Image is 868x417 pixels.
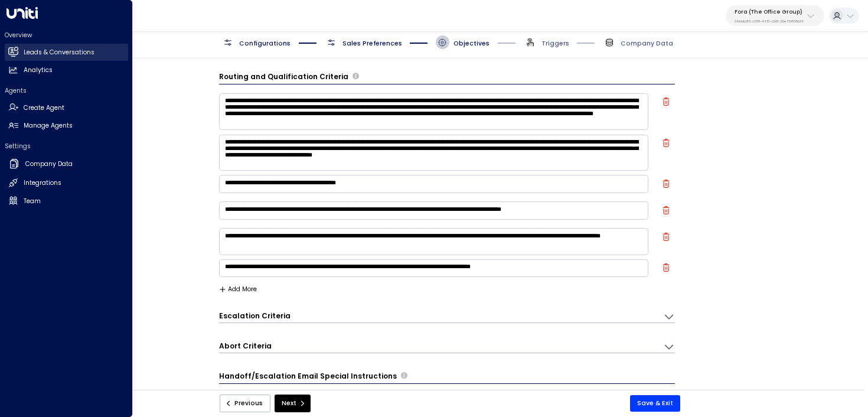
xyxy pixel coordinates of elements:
[24,48,94,57] h2: Leads & Conversations
[735,8,804,15] p: Fora (The Office Group)
[5,44,128,61] a: Leads & Conversations
[24,121,73,131] h2: Manage Agents
[24,178,61,188] h2: Integrations
[5,118,128,135] a: Manage Agents
[275,395,311,412] button: Next
[219,286,257,293] button: Add More
[5,155,128,174] a: Company Data
[541,39,569,48] span: Triggers
[219,311,676,323] div: Escalation CriteriaDefine the scenarios in which the AI agent should escalate the conversation to...
[735,19,804,24] p: 24bbb2f3-cf28-4415-a26f-20e170838bf4
[630,395,680,412] button: Save & Exit
[5,86,128,95] h2: Agents
[5,62,128,79] a: Analytics
[219,341,272,351] h3: Abort Criteria
[239,39,291,48] span: Configurations
[25,159,73,169] h2: Company Data
[24,197,41,206] h2: Team
[220,395,270,412] button: Previous
[5,142,128,151] h2: Settings
[5,175,128,192] a: Integrations
[219,71,348,82] h3: Routing and Qualification Criteria
[5,193,128,210] a: Team
[219,371,397,382] h3: Handoff/Escalation Email Special Instructions
[453,39,490,48] span: Objectives
[24,66,53,75] h2: Analytics
[401,371,407,382] span: Provide any specific instructions for the content of handoff or escalation emails. These notes gu...
[219,341,676,353] div: Abort CriteriaDefine the scenarios in which the AI agent should abort or terminate the conversati...
[353,71,359,82] span: Define the criteria the agent uses to determine whether a lead is qualified for further actions l...
[5,31,128,40] h2: Overview
[726,5,824,26] button: Fora (The Office Group)24bbb2f3-cf28-4415-a26f-20e170838bf4
[5,99,128,116] a: Create Agent
[621,39,673,48] span: Company Data
[219,311,291,321] h3: Escalation Criteria
[342,39,402,48] span: Sales Preferences
[24,103,64,113] h2: Create Agent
